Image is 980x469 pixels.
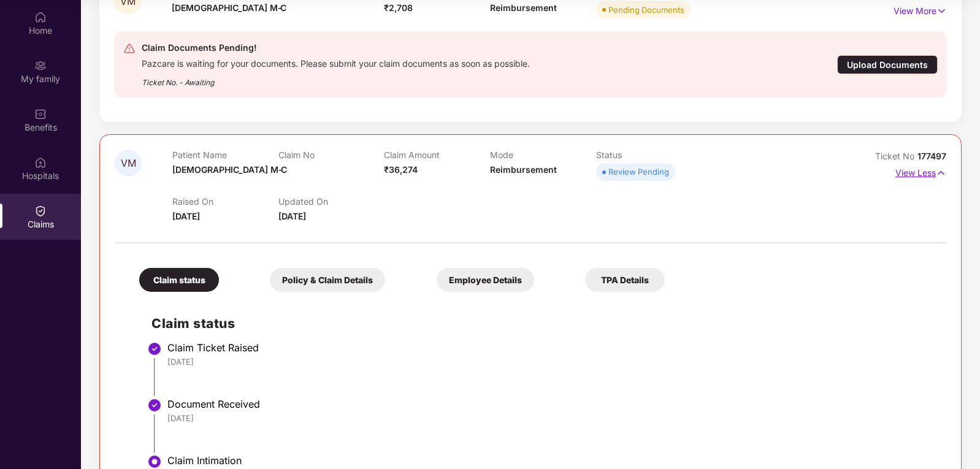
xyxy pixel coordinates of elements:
[384,2,413,13] span: ₹2,708
[34,11,47,23] img: svg+xml;base64,PHN2ZyBpZD0iSG9tZSIgeG1sbnM9Imh0dHA6Ly93d3cudzMub3JnLzIwMDAvc3ZnIiB3aWR0aD0iMjAiIG...
[147,454,162,469] img: svg+xml;base64,PHN2ZyBpZD0iU3RlcC1BY3RpdmUtMzJ4MzIiIHhtbG5zPSJodHRwOi8vd3d3LnczLm9yZy8yMDAwL3N2Zy...
[172,2,286,13] span: [DEMOGRAPHIC_DATA] M C
[278,196,385,207] p: Updated On
[384,164,418,175] span: ₹36,274
[142,69,530,88] div: Ticket No. - Awaiting
[270,268,385,292] div: Policy & Claim Details
[172,211,200,221] span: [DATE]
[147,398,162,413] img: svg+xml;base64,PHN2ZyBpZD0iU3RlcC1Eb25lLTMyeDMyIiB4bWxucz0iaHR0cDovL3d3dy53My5vcmcvMjAwMC9zdmciIH...
[172,164,287,175] span: [DEMOGRAPHIC_DATA] M C
[167,454,934,467] div: Claim Intimation
[172,196,278,207] p: Raised On
[167,413,934,424] div: [DATE]
[142,40,530,55] div: Claim Documents Pending!
[837,55,938,74] div: Upload Documents
[278,150,385,160] p: Claim No
[917,151,946,161] span: 177497
[936,4,947,18] img: svg+xml;base64,PHN2ZyB4bWxucz0iaHR0cDovL3d3dy53My5vcmcvMjAwMC9zdmciIHdpZHRoPSIxNyIgaGVpZ2h0PSIxNy...
[278,2,282,13] span: -
[936,166,946,180] img: svg+xml;base64,PHN2ZyB4bWxucz0iaHR0cDovL3d3dy53My5vcmcvMjAwMC9zdmciIHdpZHRoPSIxNyIgaGVpZ2h0PSIxNy...
[278,164,283,175] span: -
[167,356,934,367] div: [DATE]
[147,341,162,356] img: svg+xml;base64,PHN2ZyBpZD0iU3RlcC1Eb25lLTMyeDMyIiB4bWxucz0iaHR0cDovL3d3dy53My5vcmcvMjAwMC9zdmciIH...
[437,268,534,292] div: Employee Details
[34,59,47,72] img: svg+xml;base64,PHN2ZyB3aWR0aD0iMjAiIGhlaWdodD0iMjAiIHZpZXdCb3g9IjAgMCAyMCAyMCIgZmlsbD0ibm9uZSIgeG...
[121,158,136,169] span: VM
[172,150,278,160] p: Patient Name
[895,163,946,180] p: View Less
[123,42,136,55] img: svg+xml;base64,PHN2ZyB4bWxucz0iaHR0cDovL3d3dy53My5vcmcvMjAwMC9zdmciIHdpZHRoPSIyNCIgaGVpZ2h0PSIyNC...
[139,268,219,292] div: Claim status
[34,205,47,217] img: svg+xml;base64,PHN2ZyBpZD0iQ2xhaW0iIHhtbG5zPSJodHRwOi8vd3d3LnczLm9yZy8yMDAwL3N2ZyIgd2lkdGg9IjIwIi...
[875,151,917,161] span: Ticket No
[34,156,47,169] img: svg+xml;base64,PHN2ZyBpZD0iSG9zcGl0YWxzIiB4bWxucz0iaHR0cDovL3d3dy53My5vcmcvMjAwMC9zdmciIHdpZHRoPS...
[167,341,934,354] div: Claim Ticket Raised
[490,2,557,13] span: Reimbursement
[490,150,596,160] p: Mode
[278,211,306,221] span: [DATE]
[596,150,702,160] p: Status
[167,398,934,410] div: Document Received
[384,150,490,160] p: Claim Amount
[34,108,47,120] img: svg+xml;base64,PHN2ZyBpZD0iQmVuZWZpdHMiIHhtbG5zPSJodHRwOi8vd3d3LnczLm9yZy8yMDAwL3N2ZyIgd2lkdGg9Ij...
[585,268,665,292] div: TPA Details
[894,1,947,18] p: View More
[142,55,530,69] div: Pazcare is waiting for your documents. Please submit your claim documents as soon as possible.
[608,4,684,16] div: Pending Documents
[490,164,557,175] span: Reimbursement
[151,313,934,334] h2: Claim status
[608,166,669,178] div: Review Pending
